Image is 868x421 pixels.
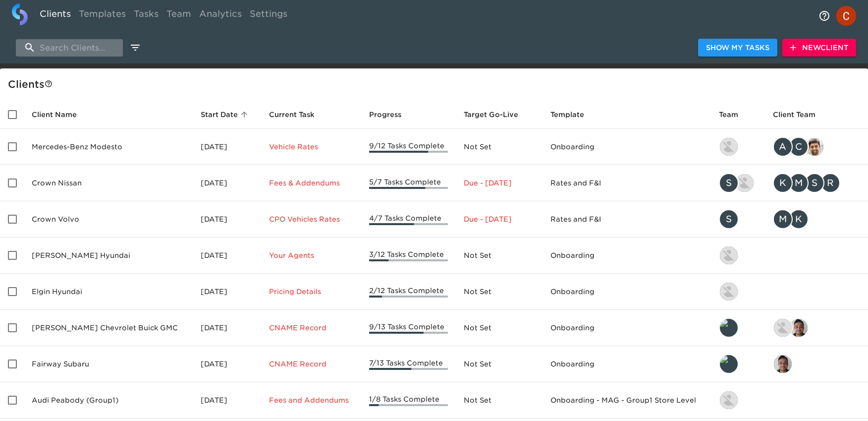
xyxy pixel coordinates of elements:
[246,3,291,28] a: Settings
[719,390,757,410] div: nikko.foster@roadster.com
[24,238,193,274] td: [PERSON_NAME] Hyundai
[773,109,828,120] span: Client Team
[193,201,262,238] td: [DATE]
[201,109,251,120] span: Start Date
[550,109,597,120] span: Template
[75,3,130,28] a: Templates
[269,109,315,120] span: This is the next Task in this Hub that should be completed
[719,354,757,374] div: leland@roadster.com
[464,109,531,120] span: Target Go-Live
[719,209,757,229] div: savannah@roadster.com
[813,4,836,28] button: notifications
[130,3,163,28] a: Tasks
[369,109,414,120] span: Progress
[464,178,535,188] p: Due - [DATE]
[361,346,456,382] td: 7/13 Tasks Complete
[782,39,856,57] button: NewClient
[542,201,711,238] td: Rates and F&I
[269,214,353,224] p: CPO Vehicles Rates
[789,173,809,193] div: M
[719,282,757,301] div: kevin.lo@roadster.com
[542,382,711,419] td: Onboarding - MAG - Group1 Store Level
[773,173,793,193] div: K
[269,250,353,260] p: Your Agents
[773,354,861,374] div: sai@simplemnt.com
[195,3,246,28] a: Analytics
[361,238,456,274] td: 3/12 Tasks Complete
[720,246,738,264] img: kevin.lo@roadster.com
[24,201,193,238] td: Crown Volvo
[836,6,856,26] img: Profile
[720,283,738,301] img: kevin.lo@roadster.com
[773,173,861,193] div: kwilson@crowncars.com, mcooley@crowncars.com, sparent@crowncars.com, rrobins@crowncars.com
[719,173,757,193] div: savannah@roadster.com, austin@roadster.com
[269,287,353,297] p: Pricing Details
[456,310,542,346] td: Not Set
[774,319,792,337] img: nikko.foster@roadster.com
[456,238,542,274] td: Not Set
[773,137,793,157] div: A
[24,346,193,382] td: Fairway Subaru
[193,238,262,274] td: [DATE]
[8,76,864,92] div: Client s
[720,319,738,337] img: leland@roadster.com
[719,209,739,229] div: S
[16,39,123,57] input: search
[193,310,262,346] td: [DATE]
[773,318,861,338] div: nikko.foster@roadster.com, sai@simplemnt.com
[789,137,809,157] div: C
[269,178,353,188] p: Fees & Addendums
[719,318,757,338] div: leland@roadster.com
[127,39,144,56] button: edit
[456,129,542,165] td: Not Set
[719,109,751,120] span: Team
[719,173,739,193] div: S
[361,201,456,238] td: 4/7 Tasks Complete
[464,214,535,224] p: Due - [DATE]
[773,209,793,229] div: M
[806,138,823,156] img: sandeep@simplemnt.com
[720,391,738,409] img: nikko.foster@roadster.com
[464,109,518,120] span: Calculated based on the start date and the duration of all Tasks contained in this Hub.
[736,174,754,192] img: austin@roadster.com
[720,138,738,156] img: kevin.lo@roadster.com
[45,80,53,88] svg: This is a list of all of your clients and clients shared with you
[24,129,193,165] td: Mercedes-Benz Modesto
[773,137,861,157] div: angelique.nurse@roadster.com, clayton.mandel@roadster.com, sandeep@simplemnt.com
[269,359,353,369] p: CNAME Record
[193,274,262,310] td: [DATE]
[269,109,327,120] span: Current Task
[12,3,28,25] img: logo
[542,238,711,274] td: Onboarding
[361,382,456,419] td: 1/8 Tasks Complete
[542,274,711,310] td: Onboarding
[542,310,711,346] td: Onboarding
[542,165,711,201] td: Rates and F&I
[193,129,262,165] td: [DATE]
[774,355,792,373] img: sai@simplemnt.com
[361,310,456,346] td: 9/13 Tasks Complete
[269,142,353,152] p: Vehicle Rates
[269,395,353,405] p: Fees and Addendums
[542,129,711,165] td: Onboarding
[456,382,542,419] td: Not Set
[820,173,840,193] div: R
[361,165,456,201] td: 5/7 Tasks Complete
[456,274,542,310] td: Not Set
[706,42,769,54] span: Show My Tasks
[24,382,193,419] td: Audi Peabody (Group1)
[361,274,456,310] td: 2/12 Tasks Complete
[542,346,711,382] td: Onboarding
[719,137,757,157] div: kevin.lo@roadster.com
[32,109,90,120] span: Client Name
[193,346,262,382] td: [DATE]
[698,39,777,57] button: Show My Tasks
[361,129,456,165] td: 9/12 Tasks Complete
[269,323,353,333] p: CNAME Record
[790,42,848,54] span: New Client
[193,382,262,419] td: [DATE]
[163,3,195,28] a: Team
[24,310,193,346] td: [PERSON_NAME] Chevrolet Buick GMC
[456,346,542,382] td: Not Set
[719,245,757,265] div: kevin.lo@roadster.com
